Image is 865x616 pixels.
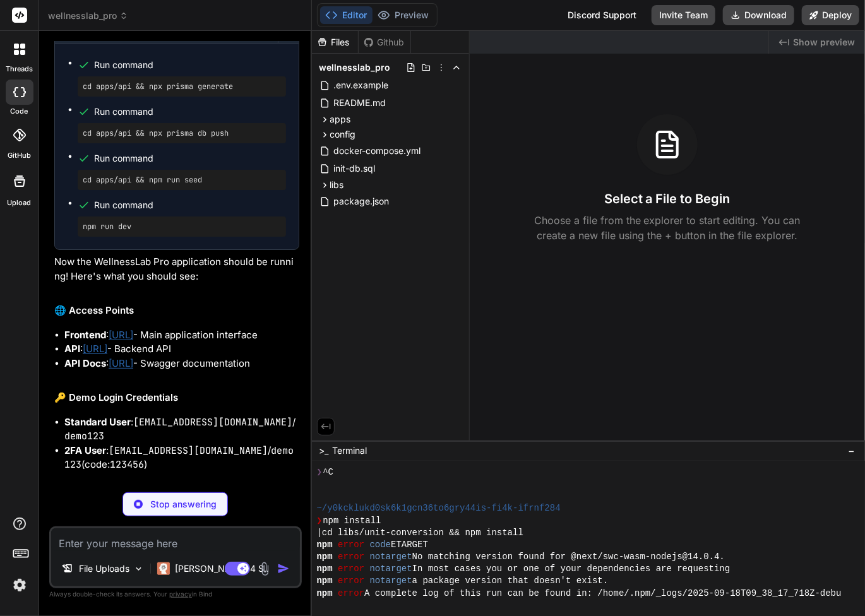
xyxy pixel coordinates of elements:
span: wellnesslab_pro [48,9,128,22]
span: Run command [94,105,286,118]
img: icon [277,562,290,575]
h3: Select a File to Begin [604,190,731,208]
li: : - Main application interface [64,328,299,343]
span: privacy [169,590,192,598]
button: Preview [373,6,434,24]
span: ~/y0kcklukd0sk6k1gcn36to6gry44is-fi4k-ifrnf284 [317,502,561,514]
button: − [845,441,857,461]
div: Github [359,36,410,49]
span: error [338,588,364,600]
button: Invite Team [652,5,715,25]
span: notarget [370,575,412,587]
a: [URL] [109,357,133,369]
span: No matching version found for @next/swc-wasm-nodejs@14.0.4. [412,551,725,563]
li: : - Backend API [64,342,299,357]
pre: npm run dev [83,222,281,232]
span: |cd libs/unit-conversion && npm install [317,527,523,539]
span: A complete log of this run can be found in: /home/.npm/_logs/2025-09-18T09_38_17_718Z-debu [364,588,842,600]
span: npm [317,563,333,575]
h2: 🔑 Demo Login Credentials [54,391,299,405]
code: [EMAIL_ADDRESS][DOMAIN_NAME] [109,444,268,457]
img: settings [9,574,30,596]
span: − [848,444,855,457]
a: [URL] [109,329,133,341]
span: In most cases you or one of your dependencies are requesting [412,563,731,575]
code: 123456 [110,458,144,471]
div: Files [312,36,358,49]
pre: cd apps/api && npx prisma db push [83,128,281,138]
h2: 🌐 Access Points [54,304,299,318]
img: Claude 4 Sonnet [157,562,170,575]
span: ^C [323,466,333,478]
button: Editor [320,6,373,24]
span: npm [317,588,333,600]
span: Show preview [793,36,855,49]
p: Choose a file from the explorer to start editing. You can create a new file using the + button in... [526,213,809,243]
a: [URL] [83,343,107,355]
span: code [370,539,391,551]
span: Run command [94,59,286,71]
span: ❯ [317,515,323,527]
code: [EMAIL_ADDRESS][DOMAIN_NAME] [133,416,292,429]
div: Discord Support [560,5,644,25]
li: : / [64,415,299,444]
p: [PERSON_NAME] 4 S.. [175,562,269,575]
span: package.json [333,194,391,209]
pre: cd apps/api && npx prisma generate [83,81,281,92]
strong: API [64,343,80,355]
span: error [338,551,364,563]
span: error [338,539,364,551]
span: error [338,575,364,587]
p: Now the WellnessLab Pro application should be running! Here's what you should see: [54,255,299,283]
span: config [330,128,356,141]
span: init-db.sql [333,161,377,176]
span: notarget [370,563,412,575]
span: apps [330,113,351,126]
img: attachment [258,562,272,576]
label: code [11,106,28,117]
button: Download [723,5,794,25]
code: demo123 [64,430,104,442]
span: a package version that doesn't exist. [412,575,609,587]
span: npm install [323,515,381,527]
span: docker-compose.yml [333,143,422,158]
span: libs [330,179,344,191]
label: threads [6,64,33,74]
strong: API Docs [64,357,106,369]
span: ETARGET [391,539,428,551]
span: Terminal [333,444,367,457]
strong: Standard User [64,416,131,428]
span: wellnesslab_pro [319,61,391,74]
span: npm [317,575,333,587]
p: File Uploads [79,562,129,575]
strong: 2FA User [64,444,106,456]
span: >_ [319,444,329,457]
span: README.md [333,95,388,110]
span: .env.example [333,78,390,93]
span: ❯ [317,466,323,478]
pre: cd apps/api && npm run seed [83,175,281,185]
li: : / (code: ) [64,444,299,472]
li: : - Swagger documentation [64,357,299,371]
label: Upload [8,198,32,208]
span: Run command [94,152,286,165]
p: Stop answering [150,498,217,511]
span: npm [317,551,333,563]
span: Run command [94,199,286,211]
span: error [338,563,364,575]
strong: Frontend [64,329,106,341]
img: Pick Models [133,564,144,574]
p: Always double-check its answers. Your in Bind [49,588,302,600]
span: notarget [370,551,412,563]
label: GitHub [8,150,31,161]
button: Deploy [802,5,859,25]
span: npm [317,539,333,551]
